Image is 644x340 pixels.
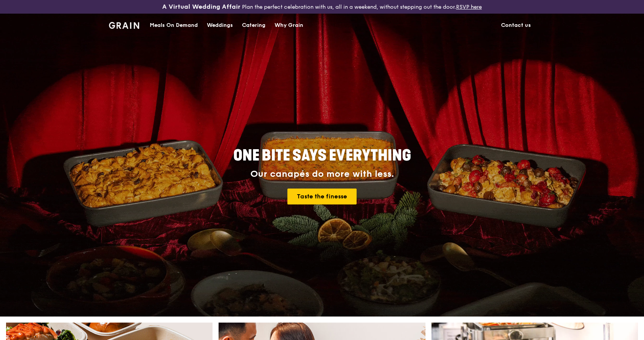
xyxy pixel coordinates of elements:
[150,14,198,37] div: Meals On Demand
[287,189,357,204] a: Taste the finesse
[497,14,535,37] a: Contact us
[162,3,241,11] h3: A Virtual Wedding Affair
[207,14,233,37] div: Weddings
[109,22,140,29] img: Grain
[109,13,140,36] a: GrainGrain
[456,4,482,10] a: RSVP here
[186,169,458,179] div: Our canapés do more with less.
[202,14,237,37] a: Weddings
[242,14,265,37] div: Catering
[237,14,270,37] a: Catering
[275,14,303,37] div: Why Grain
[270,14,308,37] a: Why Grain
[107,3,537,11] div: Plan the perfect celebration with us, all in a weekend, without stepping out the door.
[233,147,411,165] span: ONE BITE SAYS EVERYTHING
